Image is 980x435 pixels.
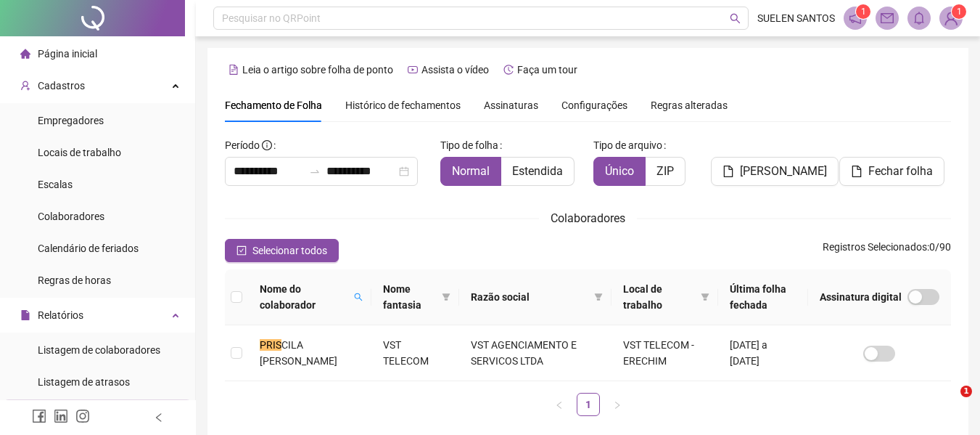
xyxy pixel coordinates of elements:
[442,293,450,301] span: filter
[851,166,862,177] span: file
[722,166,734,177] span: file
[868,163,933,180] span: Fechar folha
[957,7,962,17] span: 1
[20,49,30,59] span: home
[517,64,577,76] span: Faça um tour
[849,12,862,25] span: notification
[38,309,83,321] span: Relatórios
[440,137,498,153] span: Tipo de folha
[548,393,571,416] li: Página anterior
[38,48,97,60] span: Página inicial
[823,239,951,262] span: : 0 / 90
[913,12,926,25] span: bell
[242,64,393,76] span: Leia o artigo sobre folha de ponto
[54,409,68,423] span: linkedin
[952,4,966,19] sup: Atualize o seu contato no menu Meus Dados
[740,163,827,180] span: [PERSON_NAME]
[940,7,962,29] img: 39589
[606,393,629,416] li: Próxima página
[351,278,366,316] span: search
[439,278,453,316] span: filter
[38,179,73,190] span: Escalas
[38,147,121,158] span: Locais de trabalho
[225,139,260,151] span: Período
[656,164,674,178] span: ZIP
[383,281,436,313] span: Nome fantasia
[606,393,629,416] button: right
[38,80,85,92] span: Cadastros
[20,310,30,320] span: file
[512,164,563,178] span: Estendida
[452,164,490,178] span: Normal
[32,409,46,423] span: facebook
[612,325,718,381] td: VST TELECOM - ERECHIM
[309,166,321,177] span: to
[260,339,281,351] mark: PRIS
[309,166,321,177] span: swap-right
[228,65,239,75] span: file-text
[38,211,104,222] span: Colaboradores
[593,137,662,153] span: Tipo de arquivo
[730,13,741,24] span: search
[577,393,600,416] li: 1
[839,157,944,186] button: Fechar folha
[551,211,625,225] span: Colaboradores
[605,164,634,178] span: Único
[503,65,514,75] span: history
[881,12,894,25] span: mail
[484,100,538,110] span: Assinaturas
[711,157,839,186] button: [PERSON_NAME]
[260,339,337,367] span: CILA [PERSON_NAME]
[236,245,247,256] span: check-square
[38,243,139,254] span: Calendário de feriados
[613,401,622,410] span: right
[623,281,695,313] span: Local de trabalho
[577,394,599,415] a: 1
[260,281,348,313] span: Nome do colaborador
[591,286,606,308] span: filter
[823,241,927,253] span: Registros Selecionados
[548,393,571,416] button: left
[471,289,588,305] span: Razão social
[38,275,111,286] span: Regras de horas
[371,325,459,381] td: VST TELECOM
[38,344,160,356] span: Listagem de colaboradores
[38,115,104,126] span: Empregadores
[225,239,339,262] button: Selecionar todos
[701,293,709,301] span: filter
[698,278,712,316] span: filter
[718,325,808,381] td: [DATE] a [DATE]
[718,269,808,325] th: Última folha fechada
[75,409,90,423] span: instagram
[252,243,327,259] span: Selecionar todos
[820,289,902,305] span: Assinatura digital
[555,401,564,410] span: left
[154,412,164,423] span: left
[861,7,866,17] span: 1
[856,4,870,19] sup: 1
[225,99,322,111] span: Fechamento de Folha
[408,65,418,75] span: youtube
[38,376,130,388] span: Listagem de atrasos
[20,81,30,91] span: user-add
[651,100,728,110] span: Regras alteradas
[594,293,603,301] span: filter
[757,10,835,26] span: SUELEN SANTOS
[421,64,489,76] span: Assista o vídeo
[345,99,461,111] span: Histórico de fechamentos
[354,293,363,301] span: search
[931,386,965,420] iframe: Intercom live chat
[561,100,627,110] span: Configurações
[262,140,272,150] span: info-circle
[459,325,611,381] td: VST AGENCIAMENTO E SERVICOS LTDA
[960,386,972,397] span: 1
